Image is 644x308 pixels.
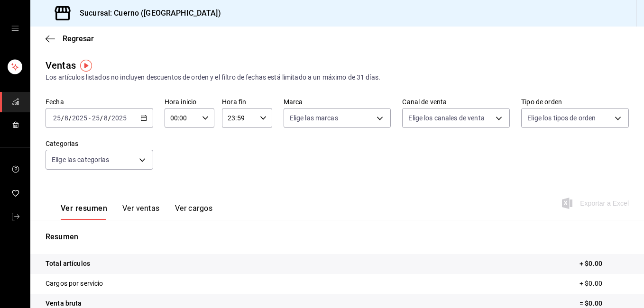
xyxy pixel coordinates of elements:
span: Elige los canales de venta [408,113,484,123]
div: navigation tabs [61,204,212,220]
img: Tooltip marker [80,60,92,72]
label: Fecha [46,99,153,105]
span: / [100,114,103,122]
span: Regresar [63,34,94,43]
label: Hora inicio [165,99,214,105]
span: / [108,114,111,122]
button: open drawer [11,25,19,32]
p: + $0.00 [580,279,629,289]
span: Elige las marcas [290,113,338,123]
span: / [69,114,72,122]
span: Elige los tipos de orden [527,113,596,123]
span: / [61,114,64,122]
input: ---- [111,114,127,122]
input: -- [92,114,100,122]
label: Marca [284,99,391,105]
div: Ventas [46,58,76,72]
label: Tipo de orden [521,99,629,105]
p: + $0.00 [580,259,629,269]
label: Canal de venta [402,99,510,105]
p: Resumen [46,231,629,243]
span: - [89,114,91,122]
input: ---- [72,114,88,122]
button: Ver ventas [122,204,160,220]
input: -- [64,114,69,122]
button: Regresar [46,34,94,43]
button: Ver cargos [175,204,213,220]
p: Cargos por servicio [46,279,103,289]
input: -- [53,114,61,122]
p: Total artículos [46,259,90,269]
input: -- [103,114,108,122]
label: Categorías [46,140,153,147]
span: Elige las categorías [52,155,110,164]
label: Hora fin [222,99,272,105]
h3: Sucursal: Cuerno ([GEOGRAPHIC_DATA]) [72,8,221,19]
div: Los artículos listados no incluyen descuentos de orden y el filtro de fechas está limitado a un m... [46,72,629,82]
button: Ver resumen [61,204,107,220]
